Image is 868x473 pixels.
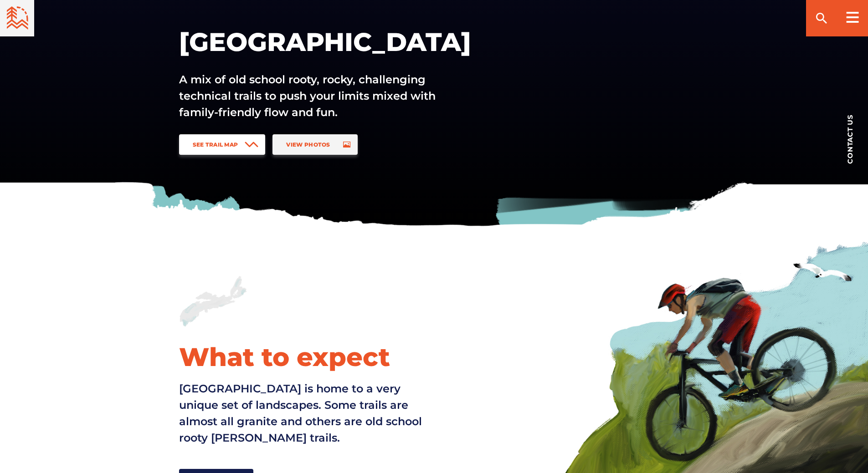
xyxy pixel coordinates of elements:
h1: [GEOGRAPHIC_DATA] [179,26,516,58]
a: View Photos [272,134,357,155]
a: Contact us [832,100,868,178]
span: View Photos [286,141,330,148]
p: [GEOGRAPHIC_DATA] is home to a very unique set of landscapes. Some trails are almost all granite ... [179,381,427,446]
span: See Trail Map [193,141,238,148]
h2: What to expect [179,341,427,373]
a: See Trail Map [179,134,266,155]
ion-icon: search [814,11,829,25]
p: A mix of old school rooty, rocky, challenging technical trails to push your limits mixed with fam... [179,71,456,121]
span: Contact us [847,114,853,164]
